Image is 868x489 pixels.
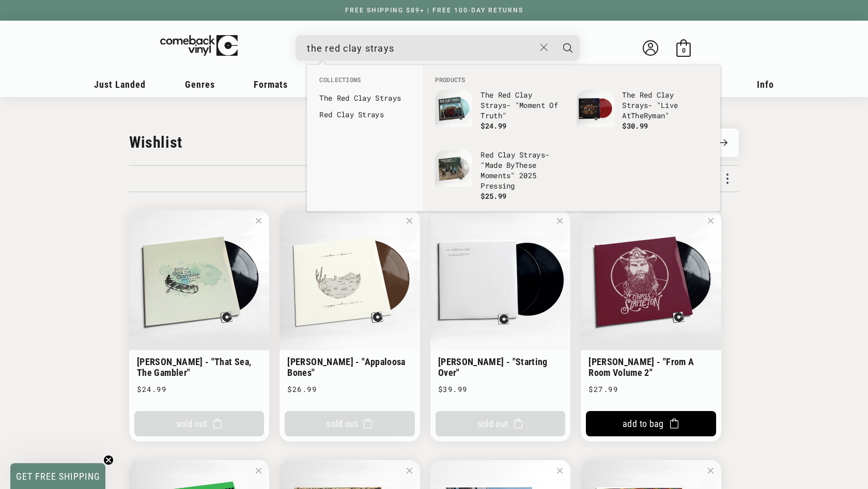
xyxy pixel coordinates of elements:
[319,93,410,103] a: The Red Clay Strays
[314,75,415,90] li: Collections
[757,79,774,90] span: Info
[481,121,506,131] span: $24.99
[134,411,264,436] button: Sold Out
[435,90,566,139] a: The Red Clay Strays - "Moment Of Truth" The Red Clay Strays- "Moment Of Truth" $24.99
[435,90,472,127] img: The Red Clay Strays - "Moment Of Truth"
[319,109,332,119] b: Red
[640,90,653,100] b: Red
[252,214,265,227] button: Delete Gregory Alan Isakov - "That Sea, The Gambler"
[403,214,416,227] button: Delete Gregory Alan Isakov - "Appaloosa Bones"
[430,145,571,207] li: products: Red Clay Strays - "Made By These Moments" 2025 Pressing
[631,111,644,120] b: The
[622,90,708,121] p: - "Live At Ryman"
[103,455,114,465] button: Close teaser
[481,90,493,100] b: The
[535,36,554,59] button: Close
[423,65,720,211] div: Products
[498,150,515,160] b: Clay
[515,90,532,100] b: Clay
[160,35,238,56] img: ComebackVinyl.com
[498,90,511,100] b: Red
[436,411,565,436] button: Sold Out
[622,90,635,100] b: The
[307,38,535,59] input: When autocomplete results are available use up and down arrows to review and enter to select
[314,106,415,123] li: collections: Red Clay Strays
[358,109,384,119] b: Strays
[704,464,717,477] button: Delete Lynyrd Skynyrd - "Second Helping"
[682,46,686,54] span: 0
[435,150,472,187] img: Red Clay Strays - "Made By These Moments" 2025 Pressing
[430,75,713,85] li: Products
[657,90,674,100] b: Clay
[335,7,534,14] a: FREE SHIPPING $89+ | FREE 100-DAY RETURNS
[252,464,265,477] button: Delete Chris Stapleton - "I'm A Ram" Indie Exclusive
[375,93,401,103] b: Strays
[337,109,354,119] b: Clay
[319,93,332,103] b: The
[577,90,708,139] a: The Red Clay Strays - "Live At The Ryman" The Red Clay Strays- "Live AtTheRyman" $30.99
[254,79,288,90] span: Formats
[337,93,350,103] b: Red
[403,464,416,477] button: Delete Whiskey Myers - "Firewater"
[515,160,528,170] b: The
[571,85,713,145] li: products: The Red Clay Strays - "Live At The Ryman"
[481,191,506,201] span: $25.99
[314,90,415,106] li: collections: The Red Clay Strays
[430,85,571,145] li: products: The Red Clay Strays - "Moment Of Truth"
[553,464,566,477] button: Delete Lynyrd Skynyrd - "Pronounced 'Leh-Nerd'Skin-'Nerd" Geffen Records Reissue
[129,137,182,148] div: Wishlist
[16,471,100,482] span: GET FREE SHIPPING
[586,411,716,436] button: Add To Bag
[519,150,545,160] b: Strays
[10,463,105,489] div: GET FREE SHIPPINGClose teaser
[704,214,717,227] button: Delete Chris Stapleton - "From A Room Volume 2"
[481,150,493,160] b: Red
[577,90,614,127] img: The Red Clay Strays - "Live At The Ryman"
[285,411,414,436] button: Sold Out
[354,93,371,103] b: Clay
[94,79,146,90] span: Just Landed
[622,100,648,110] b: Strays
[319,109,410,120] a: Red Clay Strays
[435,150,566,201] a: Red Clay Strays - "Made By These Moments" 2025 Pressing Red Clay Strays- "Made ByThese Moments" 2...
[481,100,506,110] b: Strays
[622,121,648,131] span: $30.99
[555,35,581,61] button: Search
[185,79,215,90] span: Genres
[553,214,566,227] button: Delete Chris Stapleton - "Starting Over"
[296,35,580,61] div: Search
[307,65,423,128] div: Collections
[718,168,736,189] div: More Options
[481,90,566,121] p: - "Moment Of Truth"
[481,150,566,191] p: - "Made By se Moments" 2025 Pressing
